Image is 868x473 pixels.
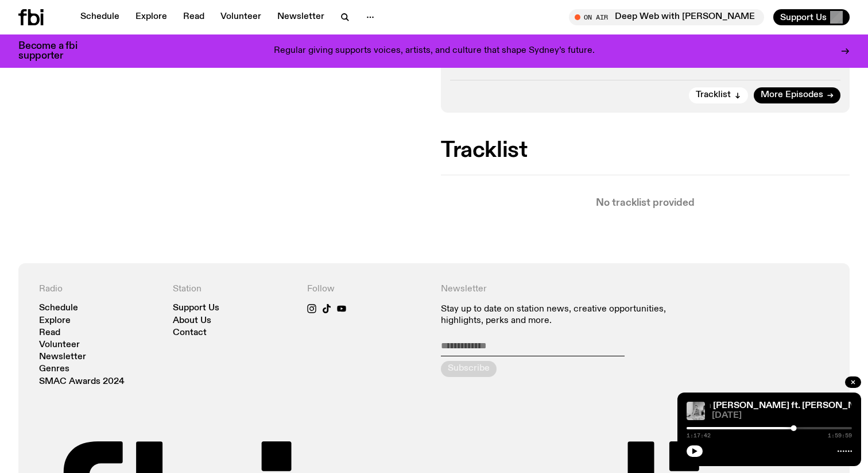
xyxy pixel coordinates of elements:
button: Support Us [773,9,850,25]
a: Read [176,9,211,25]
a: Explore [129,9,174,25]
a: Volunteer [214,9,268,25]
h3: Become a fbi supporter [18,41,92,61]
span: Tracklist [696,91,731,99]
span: [DATE] [712,412,852,420]
span: 1:59:59 [828,433,852,439]
a: More Episodes [754,87,840,103]
h2: Tracklist [441,140,850,161]
a: Newsletter [270,9,331,25]
p: No tracklist provided [441,198,850,208]
button: On AirDeep Web with [PERSON_NAME] [569,9,764,25]
p: Regular giving supports voices, artists, and culture that shape Sydney’s future. [274,46,595,56]
button: Tracklist [689,87,748,103]
span: More Episodes [761,91,823,99]
span: Support Us [780,12,827,22]
span: 1:17:42 [687,433,711,439]
a: Schedule [73,9,126,25]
